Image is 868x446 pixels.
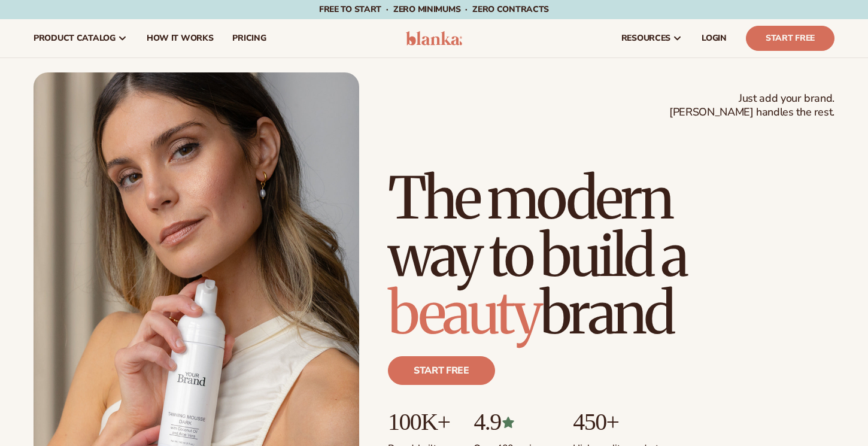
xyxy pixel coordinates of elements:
[573,409,663,435] p: 450+
[388,277,540,349] span: beauty
[319,4,549,15] span: Free to start · ZERO minimums · ZERO contracts
[474,409,549,435] p: 4.9
[692,19,736,57] a: LOGIN
[702,34,727,43] span: LOGIN
[137,19,223,57] a: How It Works
[34,34,116,43] span: product catalog
[669,92,834,120] span: Just add your brand. [PERSON_NAME] handles the rest.
[406,31,463,45] img: logo
[147,34,214,43] span: How It Works
[612,19,692,57] a: resources
[232,34,266,43] span: pricing
[746,26,834,51] a: Start Free
[388,409,450,435] p: 100K+
[24,19,137,57] a: product catalog
[388,169,834,342] h1: The modern way to build a brand
[388,356,495,385] a: Start free
[621,34,670,43] span: resources
[223,19,275,57] a: pricing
